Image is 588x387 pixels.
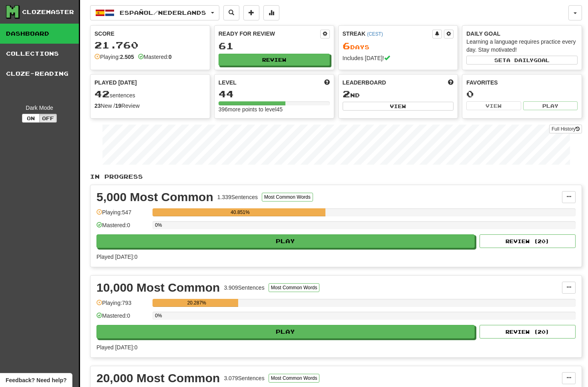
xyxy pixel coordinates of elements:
div: 20,000 Most Common [96,372,220,384]
div: 44 [219,89,330,99]
div: Streak [343,30,433,38]
button: Review (20) [480,234,576,248]
button: Most Common Words [269,374,320,383]
button: On [22,114,40,123]
div: Mastered: [138,53,172,61]
div: Clozemaster [22,8,74,16]
span: a daily [506,57,534,63]
span: Score more points to level up [324,79,330,87]
button: View [343,102,454,111]
div: nd [343,89,454,99]
a: (CEST) [367,31,383,37]
div: Learning a language requires practice every day. Stay motivated! [466,38,578,54]
span: 42 [94,88,110,99]
span: 2 [343,88,350,99]
button: Review [219,54,330,66]
button: Play [96,325,475,339]
div: Playing: 793 [96,299,149,312]
span: Español / Nederlands [120,9,206,16]
div: Day s [343,41,454,51]
button: Off [39,114,57,123]
div: 396 more points to level 45 [219,105,330,113]
button: Most Common Words [269,283,320,292]
div: 0 [466,89,578,99]
div: New / Review [94,102,206,110]
div: 5,000 Most Common [96,191,213,203]
div: Ready for Review [219,30,320,38]
div: Daily Goal [466,30,578,38]
span: Leaderboard [343,79,386,87]
strong: 23 [94,103,101,109]
span: 6 [343,40,350,51]
span: Played [DATE]: 0 [96,344,137,351]
div: 3.079 Sentences [224,374,264,382]
div: 1.339 Sentences [217,193,258,201]
button: Español/Nederlands [90,5,219,20]
div: Playing: 547 [96,208,149,222]
span: Played [DATE] [94,79,137,87]
strong: 19 [115,103,121,109]
div: 3.909 Sentences [224,284,264,292]
button: View [466,101,521,110]
button: Most Common Words [262,193,313,202]
span: Played [DATE]: 0 [96,254,137,260]
div: Mastered: 0 [96,221,149,234]
button: More stats [263,5,279,20]
div: Mastered: 0 [96,312,149,325]
div: 40.851% [155,208,325,216]
div: sentences [94,89,206,99]
p: In Progress [90,173,582,181]
a: Full History [549,125,582,133]
div: 61 [219,41,330,51]
button: Play [96,234,475,248]
div: Dark Mode [6,104,73,112]
strong: 0 [169,54,172,60]
div: Score [94,30,206,38]
div: 10,000 Most Common [96,282,220,294]
button: Search sentences [223,5,239,20]
div: Playing: [94,53,134,61]
div: Includes [DATE]! [343,54,454,62]
div: 21.760 [94,40,206,50]
span: Open feedback widget [6,376,66,384]
button: Review (20) [480,325,576,339]
button: Play [523,101,578,110]
button: Add sentence to collection [243,5,259,20]
div: Favorites [466,79,578,87]
span: This week in points, UTC [448,79,454,87]
button: Seta dailygoal [466,56,578,64]
span: Level [219,79,237,87]
strong: 2.505 [120,54,134,60]
div: 20.287% [155,299,238,307]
